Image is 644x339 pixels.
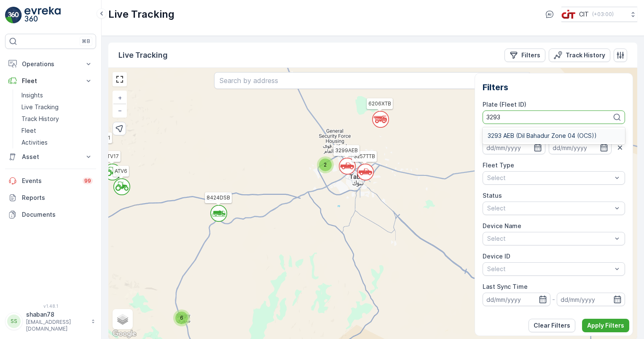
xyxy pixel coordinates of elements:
svg: ` [104,164,121,180]
button: Track History [549,48,610,62]
button: Asset [5,148,96,165]
div: ` [372,111,383,124]
button: Apply Filters [582,319,629,332]
span: − [118,107,122,114]
p: Fleet [22,77,79,85]
a: Layers [113,310,132,328]
a: Documents [5,206,96,223]
p: Clear Filters [534,321,570,330]
p: Insights [21,91,43,100]
svg: ` [339,158,356,175]
p: Fleet [21,126,36,135]
label: Device Name [483,222,521,229]
label: Last Sync Time [483,283,528,290]
p: 99 [84,178,91,184]
input: dd/mm/yyyy [483,141,545,154]
p: Filters [521,51,540,59]
a: Activities [18,137,96,148]
p: CIT [579,10,589,19]
label: Fleet Type [483,161,514,169]
p: ( +03:00 ) [592,11,614,18]
p: Select [487,204,612,213]
a: Live Tracking [18,101,96,113]
p: Operations [22,60,79,68]
label: Device ID [483,253,510,260]
a: Reports [5,189,96,206]
span: 3293 AEB (Dil Bahadur Zone 04 (OCS)) [488,132,597,139]
label: Plate (Fleet ID) [483,101,526,108]
button: SSshaban78[EMAIL_ADDRESS][DOMAIN_NAME] [5,310,96,332]
div: ` [210,205,221,218]
p: Events [22,177,78,185]
button: Operations [5,56,96,73]
h2: Filters [483,81,625,94]
div: ` [339,158,350,170]
p: Asset [22,153,79,161]
button: Filters [504,48,545,62]
input: dd/mm/yyyy [549,141,612,154]
div: ` [104,164,115,176]
span: 6 [180,315,183,321]
span: v 1.48.1 [5,304,96,309]
input: dd/mm/yyyy [557,293,625,306]
a: Track History [18,113,96,125]
a: Zoom Out [113,104,126,117]
label: Status [483,192,502,199]
input: dd/mm/yyyy [483,293,551,306]
span: + [118,94,122,101]
p: ⌘B [82,38,90,45]
span: 2 [324,161,327,168]
svg: ` [113,178,130,195]
p: shaban78 [26,310,87,319]
p: [EMAIL_ADDRESS][DOMAIN_NAME] [26,319,87,332]
p: Track History [21,115,59,123]
p: Apply Filters [587,321,624,330]
svg: ` [372,111,389,128]
img: logo [5,7,22,24]
p: Select [487,234,612,243]
div: 2 [317,156,334,173]
a: Fleet [18,125,96,137]
img: cit-logo_pOk6rL0.png [561,10,576,19]
button: CIT(+03:00) [561,7,637,22]
p: Select [487,174,612,182]
input: Search by address [214,72,531,89]
button: Clear Filters [529,319,575,332]
p: Live Tracking [118,49,168,61]
p: Activities [21,138,48,147]
p: Live Tracking [21,103,59,111]
button: Fleet [5,73,96,89]
div: ` [357,164,368,176]
a: Insights [18,89,96,101]
div: ` [113,178,124,191]
a: Zoom In [113,91,126,104]
p: Track History [566,51,605,59]
p: Documents [22,210,93,219]
div: SS [7,315,21,328]
p: Live Tracking [108,8,174,21]
p: Reports [22,194,93,202]
div: 6 [173,309,190,326]
a: Events99 [5,172,96,189]
p: - [552,294,555,304]
img: logo_light-DOdMpM7g.png [24,7,61,24]
svg: ` [210,205,227,222]
a: View Fullscreen [113,73,126,86]
p: Select [487,265,612,273]
svg: ` [357,164,374,180]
